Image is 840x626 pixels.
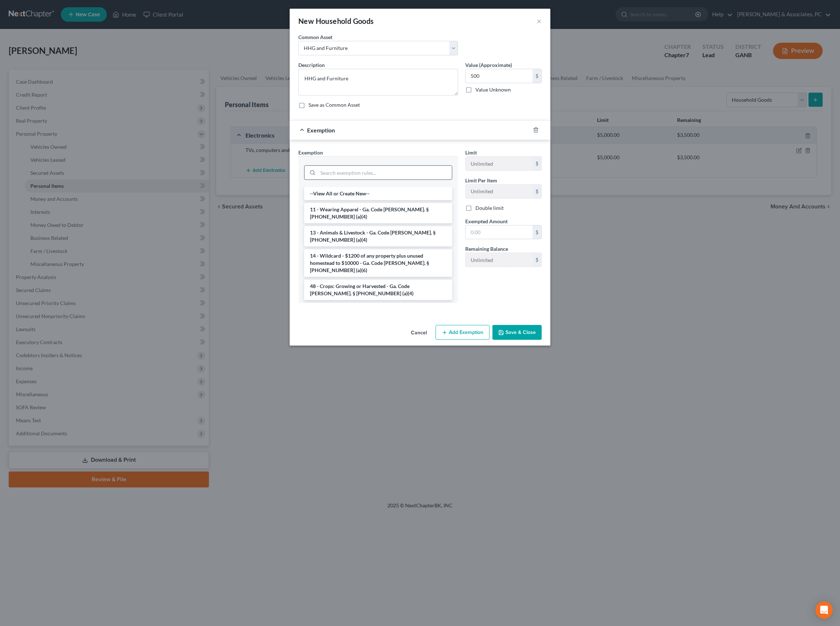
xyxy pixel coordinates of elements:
[465,245,508,253] label: Remaining Balance
[304,280,452,300] li: 48 - Crops: Growing or Harvested - Ga. Code [PERSON_NAME]. § [PHONE_NUMBER] (a)(4)
[533,253,541,267] div: $
[537,17,542,25] button: ×
[298,62,325,68] span: Description
[308,101,360,109] label: Save as Common Asset
[466,253,533,267] input: --
[304,187,452,200] li: --View All or Create New--
[298,16,374,26] div: New Household Goods
[436,325,490,340] button: Add Exemption
[304,203,452,223] li: 11 - Wearing Apparel - Ga. Code [PERSON_NAME]. § [PHONE_NUMBER] (a)(4)
[533,185,541,198] div: $
[533,157,541,170] div: $
[405,326,433,340] button: Cancel
[465,61,512,69] label: Value (Approximate)
[465,149,477,156] span: Limit
[815,601,833,619] div: Open Intercom Messenger
[298,149,323,156] span: Exemption
[466,185,533,198] input: --
[533,225,541,239] div: $
[492,325,542,340] button: Save & Close
[465,218,508,224] span: Exempted Amount
[475,86,511,93] label: Value Unknown
[465,177,497,184] label: Limit Per Item
[466,69,533,83] input: 0.00
[307,127,335,134] span: Exemption
[466,225,533,239] input: 0.00
[318,166,452,179] input: Search exemption rules...
[304,226,452,246] li: 13 - Animals & Livestock - Ga. Code [PERSON_NAME]. § [PHONE_NUMBER] (a)(4)
[533,69,541,83] div: $
[475,204,504,212] label: Double limit
[298,33,332,41] label: Common Asset
[466,157,533,170] input: --
[304,249,452,277] li: 14 - Wildcard - $1200 of any property plus unused homestead to $10000 - Ga. Code [PERSON_NAME]. §...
